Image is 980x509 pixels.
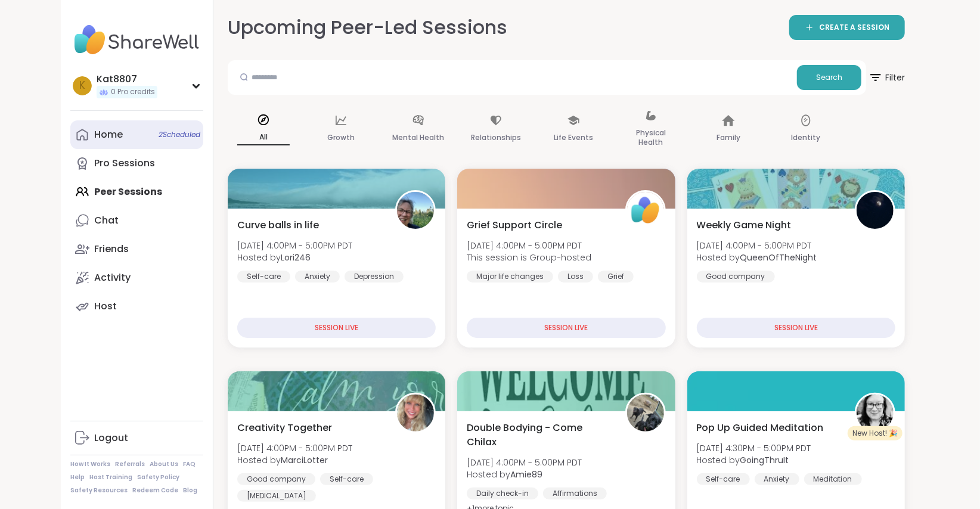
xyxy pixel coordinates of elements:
[697,252,817,263] span: Hosted by
[857,395,894,432] img: GoingThruIt
[70,424,203,452] a: Logout
[237,252,352,263] span: Hosted by
[848,426,903,440] div: New Host! 🎉
[755,473,799,485] div: Anxiety
[281,454,328,466] b: MarciLotter
[94,128,123,141] div: Home
[598,271,634,283] div: Grief
[94,271,131,284] div: Activity
[183,486,197,495] a: Blog
[797,65,861,90] button: Search
[89,473,132,482] a: Host Training
[792,131,821,145] p: Identity
[471,131,521,145] p: Relationships
[697,240,817,252] span: [DATE] 4:00PM - 5:00PM PDT
[467,468,582,480] span: Hosted by
[804,473,862,485] div: Meditation
[159,130,200,139] span: 2 Scheduled
[97,73,157,86] div: Kat8807
[320,473,373,485] div: Self-care
[816,72,842,83] span: Search
[111,87,155,97] span: 0 Pro credits
[393,131,445,145] p: Mental Health
[397,192,434,229] img: Lori246
[70,120,203,149] a: Home2Scheduled
[150,460,178,468] a: About Us
[327,131,355,145] p: Growth
[94,300,117,313] div: Host
[467,457,582,468] span: [DATE] 4:00PM - 5:00PM PDT
[467,240,591,252] span: [DATE] 4:00PM - 5:00PM PDT
[132,486,178,495] a: Redeem Code
[237,130,290,145] p: All
[70,292,203,321] a: Host
[281,252,311,263] b: Lori246
[397,395,434,432] img: MarciLotter
[543,488,607,499] div: Affirmations
[70,235,203,263] a: Friends
[345,271,404,283] div: Depression
[70,460,110,468] a: How It Works
[94,214,119,227] div: Chat
[237,318,436,338] div: SESSION LIVE
[79,78,85,94] span: K
[295,271,340,283] div: Anxiety
[869,60,905,95] button: Filter
[627,192,664,229] img: ShareWell
[467,421,612,449] span: Double Bodying - Come Chilax
[183,460,196,468] a: FAQ
[237,473,315,485] div: Good company
[627,395,664,432] img: Amie89
[70,19,203,61] img: ShareWell Nav Logo
[94,243,129,256] div: Friends
[819,23,889,33] span: CREATE A SESSION
[510,468,542,480] b: Amie89
[717,131,740,145] p: Family
[70,149,203,178] a: Pro Sessions
[237,421,332,435] span: Creativity Together
[740,252,817,263] b: QueenOfTheNight
[237,454,352,466] span: Hosted by
[697,218,792,232] span: Weekly Game Night
[237,442,352,454] span: [DATE] 4:00PM - 5:00PM PDT
[467,218,562,232] span: Grief Support Circle
[869,63,905,92] span: Filter
[467,271,553,283] div: Major life changes
[697,271,775,283] div: Good company
[554,131,593,145] p: Life Events
[228,14,507,41] h2: Upcoming Peer-Led Sessions
[115,460,145,468] a: Referrals
[697,421,824,435] span: Pop Up Guided Meditation
[740,454,789,466] b: GoingThruIt
[857,192,894,229] img: QueenOfTheNight
[237,490,316,502] div: [MEDICAL_DATA]
[697,318,895,338] div: SESSION LIVE
[697,473,750,485] div: Self-care
[467,318,665,338] div: SESSION LIVE
[94,432,128,445] div: Logout
[697,454,811,466] span: Hosted by
[558,271,593,283] div: Loss
[237,218,319,232] span: Curve balls in life
[789,15,905,40] a: CREATE A SESSION
[237,271,290,283] div: Self-care
[70,263,203,292] a: Activity
[137,473,179,482] a: Safety Policy
[94,157,155,170] div: Pro Sessions
[467,488,538,499] div: Daily check-in
[70,206,203,235] a: Chat
[70,473,85,482] a: Help
[625,126,677,150] p: Physical Health
[70,486,128,495] a: Safety Resources
[467,252,591,263] span: This session is Group-hosted
[697,442,811,454] span: [DATE] 4:30PM - 5:00PM PDT
[237,240,352,252] span: [DATE] 4:00PM - 5:00PM PDT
